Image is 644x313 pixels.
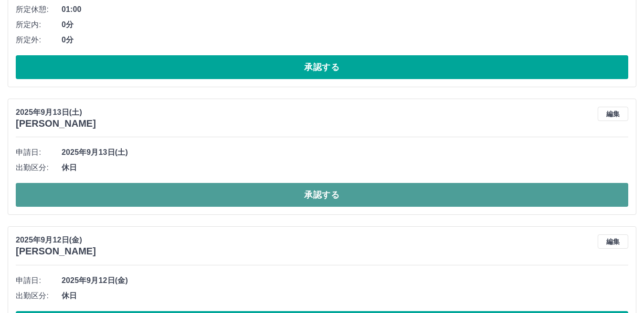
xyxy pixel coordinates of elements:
button: 承認する [16,183,628,207]
span: 2025年9月12日(金) [62,275,628,286]
span: 出勤区分: [16,290,62,302]
h3: [PERSON_NAME] [16,246,96,257]
span: 休日 [62,162,628,173]
span: 所定内: [16,19,62,30]
button: 編集 [598,107,628,121]
span: 01:00 [62,4,628,15]
span: 0分 [62,19,628,30]
span: 申請日: [16,275,62,286]
button: 編集 [598,234,628,249]
p: 2025年9月12日(金) [16,234,96,246]
span: 0分 [62,34,628,46]
span: 所定外: [16,34,62,46]
span: 申請日: [16,147,62,158]
span: 出勤区分: [16,162,62,173]
span: 休日 [62,290,628,302]
p: 2025年9月13日(土) [16,107,96,118]
span: 2025年9月13日(土) [62,147,628,158]
h3: [PERSON_NAME] [16,118,96,129]
button: 承認する [16,55,628,79]
span: 所定休憩: [16,4,62,15]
